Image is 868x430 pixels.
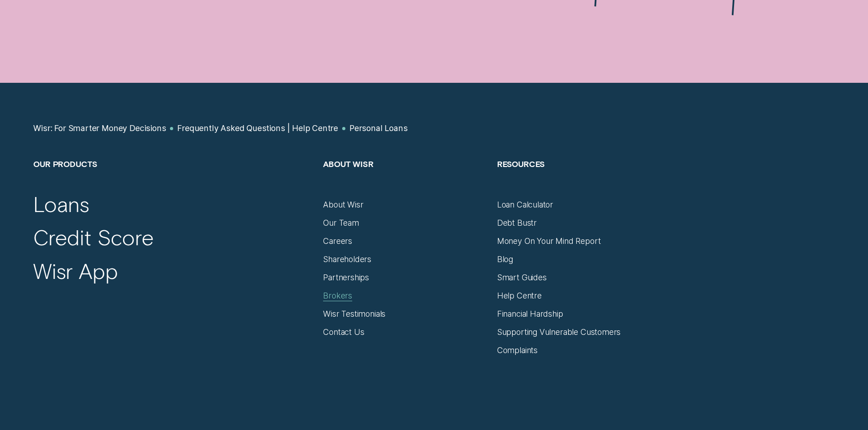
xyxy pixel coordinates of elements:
h2: Resources [497,159,661,200]
a: Help Centre [497,291,542,301]
a: Smart Guides [497,273,547,283]
a: Brokers [323,291,352,301]
a: Supporting Vulnerable Customers [497,327,621,337]
a: Loan Calculator [497,200,553,210]
h2: Our Products [33,159,313,200]
a: Partnerships [323,273,369,283]
a: About Wisr [323,200,363,210]
a: Our Team [323,218,359,228]
a: Loans [33,191,89,218]
a: Frequently Asked Questions | Help Centre [177,123,338,133]
a: Wisr: For Smarter Money Decisions [33,123,166,133]
a: Shareholders [323,254,371,264]
h2: About Wisr [323,159,487,200]
a: Careers [323,236,352,246]
a: Complaints [497,345,538,355]
a: Money On Your Mind Report [497,236,601,246]
a: Blog [497,254,513,264]
a: Financial Hardship [497,309,563,319]
a: Credit Score [33,224,154,251]
a: Debt Bustr [497,218,537,228]
a: Wisr Testimonials [323,309,385,319]
a: Contact Us [323,327,364,337]
a: Personal Loans [349,123,408,133]
a: Wisr App [33,258,118,284]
